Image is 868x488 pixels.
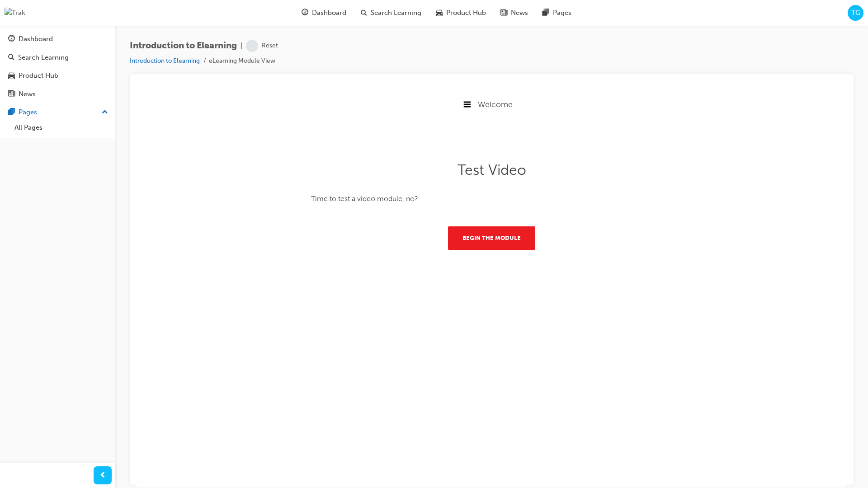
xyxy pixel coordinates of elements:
div: Dashboard [19,34,53,44]
span: Dashboard [312,8,346,18]
span: prev-icon [99,470,106,481]
button: Pages [4,104,112,121]
span: guage-icon [302,7,308,19]
a: pages-iconPages [535,4,579,22]
p: Time to test a video module, no? [174,103,536,115]
span: search-icon [361,7,367,19]
a: car-iconProduct Hub [429,4,493,22]
span: car-icon [8,72,15,80]
a: Introduction to Elearning [130,57,200,65]
div: Search Learning [18,52,69,63]
li: eLearning Module View [209,56,275,66]
span: pages-icon [542,7,549,19]
button: TG [848,5,863,21]
h1: Test Video [174,72,536,89]
div: News [19,89,36,99]
a: Product Hub [4,67,112,84]
span: news-icon [8,90,15,99]
a: guage-iconDashboard [294,4,354,22]
span: pages-icon [8,108,15,117]
a: All Pages [11,121,112,135]
button: DashboardSearch LearningProduct HubNews [4,29,112,104]
span: car-icon [436,7,443,19]
a: Dashboard [4,31,112,47]
span: TG [851,8,860,18]
span: guage-icon [8,35,15,43]
a: search-iconSearch Learning [354,4,429,22]
span: Search Learning [371,8,421,18]
div: Pages [19,107,37,117]
span: search-icon [8,54,14,62]
a: News [4,86,112,103]
a: Search Learning [4,49,112,66]
span: Introduction to Elearning [130,41,237,51]
span: News [511,8,528,18]
span: | [241,41,242,51]
span: news-icon [500,7,507,19]
span: Product Hub [446,8,486,18]
button: Begin the module [311,136,398,160]
a: news-iconNews [493,4,535,22]
img: Trak [5,8,25,18]
span: Pages [553,8,571,18]
span: learningRecordVerb_NONE-icon [246,40,258,52]
span: Welcome [341,9,376,19]
span: up-icon [102,107,108,118]
div: Product Hub [19,70,58,81]
div: Reset [262,42,278,50]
